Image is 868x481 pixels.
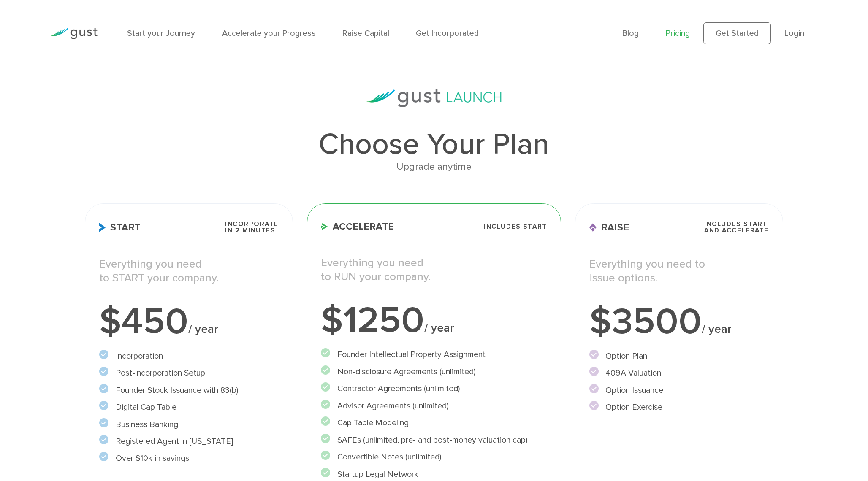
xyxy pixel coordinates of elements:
[99,223,106,232] img: Start Icon X2
[50,28,98,39] img: Gust Logo
[99,452,279,465] li: Over $10k in savings
[321,382,547,395] li: Contractor Agreements (unlimited)
[99,367,279,379] li: Post-incorporation Setup
[589,257,769,285] p: Everything you need to issue options.
[784,28,804,38] a: Login
[622,28,639,38] a: Blog
[321,365,547,378] li: Non-disclosure Agreements (unlimited)
[424,321,454,335] span: / year
[342,28,389,38] a: Raise Capital
[222,28,316,38] a: Accelerate your Progress
[484,224,547,230] span: Includes START
[99,350,279,362] li: Incorporation
[703,22,771,44] a: Get Started
[321,400,547,412] li: Advisor Agreements (unlimited)
[589,223,597,232] img: Raise Icon
[321,434,547,446] li: SAFEs (unlimited, pre- and post-money valuation cap)
[85,159,783,175] div: Upgrade anytime
[666,28,690,38] a: Pricing
[321,256,547,284] p: Everything you need to RUN your company.
[589,384,769,397] li: Option Issuance
[99,223,141,232] span: Start
[188,322,218,336] span: / year
[225,221,279,234] span: Incorporate in 2 Minutes
[321,348,547,361] li: Founder Intellectual Property Assignment
[99,401,279,413] li: Digital Cap Table
[321,416,547,429] li: Cap Table Modeling
[85,130,783,159] h1: Choose Your Plan
[702,322,732,336] span: / year
[321,222,394,232] span: Accelerate
[321,451,547,463] li: Convertible Notes (unlimited)
[589,401,769,413] li: Option Exercise
[366,89,502,107] img: gust-launch-logos.svg
[321,468,547,481] li: Startup Legal Network
[416,28,479,38] a: Get Incorporated
[589,223,629,232] span: Raise
[127,28,195,38] a: Start your Journey
[704,221,768,234] span: Includes START and ACCELERATE
[589,303,769,340] div: $3500
[321,302,547,339] div: $1250
[99,384,279,397] li: Founder Stock Issuance with 83(b)
[99,418,279,431] li: Business Banking
[321,223,328,230] img: Accelerate Icon
[99,435,279,448] li: Registered Agent in [US_STATE]
[589,350,769,362] li: Option Plan
[99,303,279,340] div: $450
[589,367,769,379] li: 409A Valuation
[99,257,279,285] p: Everything you need to START your company.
